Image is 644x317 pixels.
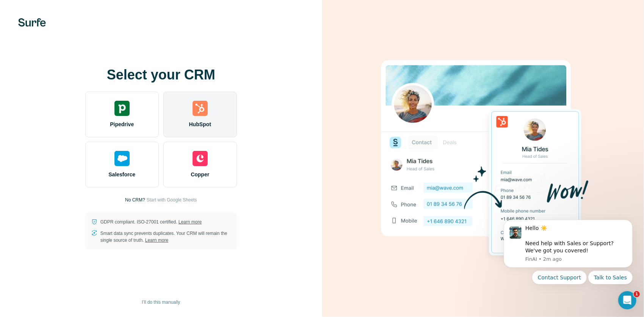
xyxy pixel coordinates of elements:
[145,238,168,243] a: Learn more
[110,120,134,128] span: Pipedrive
[377,48,589,269] img: HUBSPOT image
[114,151,130,166] img: salesforce's logo
[18,18,46,27] img: Surfe's logo
[100,219,202,225] p: GDPR compliant. ISO-27001 certified.
[618,291,636,309] iframe: Intercom live chat
[189,120,211,128] span: HubSpot
[108,171,135,178] span: Salesforce
[114,101,130,116] img: pipedrive's logo
[85,67,237,82] h1: Select your CRM
[492,211,644,313] iframe: Intercom notifications message
[142,299,180,306] span: I’ll do this manually
[193,151,208,166] img: copper's logo
[634,291,640,297] span: 1
[147,197,197,203] button: Start with Google Sheets
[125,197,145,203] p: No CRM?
[191,171,209,178] span: Copper
[136,296,185,308] button: I’ll do this manually
[193,101,208,116] img: hubspot's logo
[100,230,231,244] p: Smart data sync prevents duplicates. Your CRM will remain the single source of truth.
[179,219,202,225] a: Learn more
